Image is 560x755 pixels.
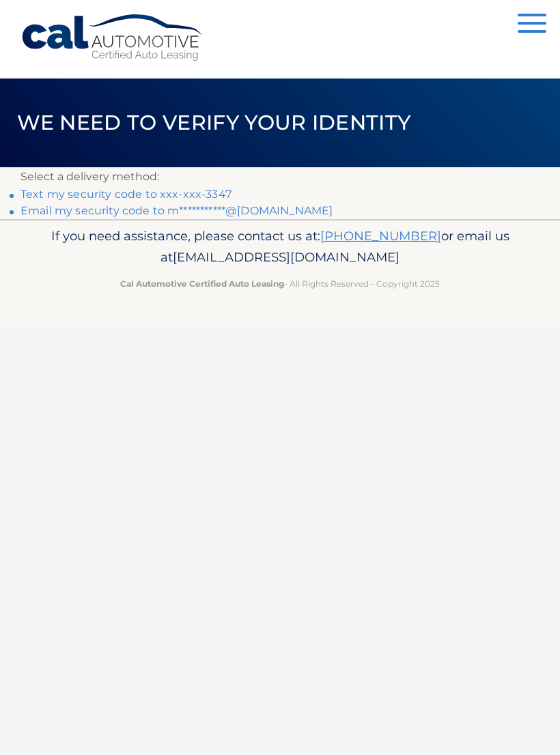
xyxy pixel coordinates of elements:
a: Text my security code to xxx-xxx-3347 [20,188,232,201]
p: - All Rights Reserved - Copyright 2025 [20,276,540,291]
p: If you need assistance, please contact us at: or email us at [20,225,540,269]
span: We need to verify your identity [17,110,411,135]
a: Cal Automotive [20,14,205,62]
a: [PHONE_NUMBER] [320,228,441,244]
button: Menu [518,14,546,36]
p: Select a delivery method: [20,167,540,186]
span: [EMAIL_ADDRESS][DOMAIN_NAME] [173,249,400,265]
strong: Cal Automotive Certified Auto Leasing [120,279,284,289]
